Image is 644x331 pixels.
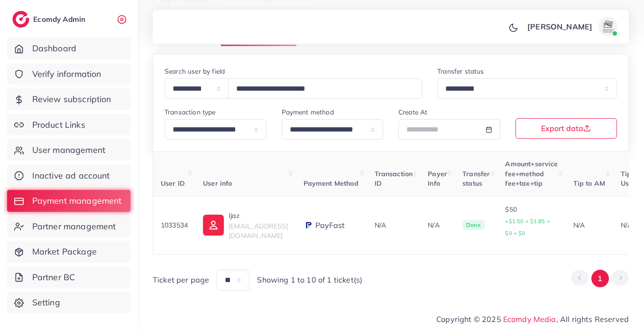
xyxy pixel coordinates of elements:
[33,15,88,24] h2: Ecomdy Admin
[591,270,609,287] button: Go to page 1
[7,38,130,59] a: Dashboard
[153,274,209,285] span: Ticket per page
[527,21,592,32] p: [PERSON_NAME]
[505,204,558,239] p: $50
[462,220,485,230] span: Done
[282,107,334,117] label: Payment method
[398,107,427,117] label: Create At
[428,170,447,188] span: Payer Info
[7,88,130,110] a: Review subscription
[598,17,617,36] img: avatar
[522,17,621,36] a: [PERSON_NAME]avatar
[503,314,556,324] a: Ecomdy Media
[161,179,185,188] span: User ID
[428,219,447,231] p: N/A
[257,274,362,285] span: Showing 1 to 10 of 1 ticket(s)
[541,124,591,132] span: Export data
[556,313,629,325] span: , All rights Reserved
[12,11,88,28] a: logoEcomdy Admin
[462,170,490,188] span: Transfer status
[165,107,216,117] label: Transaction type
[437,66,484,76] label: Transfer status
[229,222,288,240] span: [EMAIL_ADDRESS][DOMAIN_NAME]
[621,170,642,188] span: Tip by User
[7,165,130,187] a: Inactive ad account
[7,114,130,136] a: Product Links
[7,216,130,237] a: Partner management
[32,271,75,284] span: Partner BC
[203,215,224,236] img: ic-user-info.36bf1079.svg
[32,195,122,207] span: Payment management
[32,246,97,258] span: Market Package
[32,170,110,182] span: Inactive ad account
[203,179,232,188] span: User info
[32,42,76,55] span: Dashboard
[32,220,116,233] span: Partner management
[573,219,606,231] p: N/A
[32,296,60,309] span: Setting
[315,220,345,231] span: PayFast
[573,179,605,188] span: Tip to AM
[375,170,413,188] span: Transaction ID
[7,190,130,212] a: Payment management
[32,119,85,131] span: Product Links
[505,160,558,188] span: Amount+service fee+method fee+tax+tip
[304,220,313,230] img: payment
[229,210,288,221] p: Ijaz
[505,218,550,236] small: +$1.50 + $1.85 + $0 + $0
[32,93,111,105] span: Review subscription
[304,179,359,188] span: Payment Method
[7,241,130,263] a: Market Package
[32,68,101,80] span: Verify information
[571,270,629,287] ul: Pagination
[165,66,225,76] label: Search user by field
[7,266,130,288] a: Partner BC
[161,219,188,231] p: 1033534
[375,221,386,229] span: N/A
[7,139,130,161] a: User management
[12,11,29,28] img: logo
[436,313,629,325] span: Copyright © 2025
[7,63,130,85] a: Verify information
[32,144,105,156] span: User management
[515,118,617,139] button: Export data
[7,292,130,313] a: Setting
